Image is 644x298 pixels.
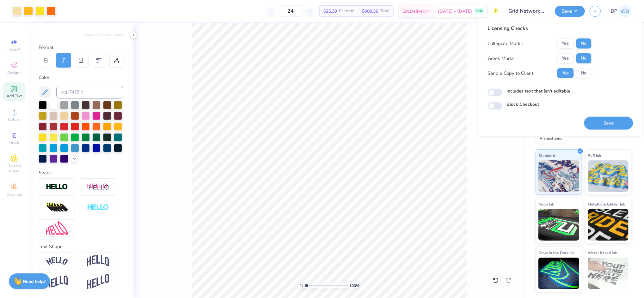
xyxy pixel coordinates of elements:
[507,101,539,108] label: Block Checkout
[87,204,109,211] img: Negative Space
[538,258,579,289] img: Glow in the Dark Ink
[488,25,592,32] div: Licensing Checks
[349,283,359,289] span: 100 %
[46,221,68,235] img: Free Distort
[39,74,123,81] div: Color
[538,209,579,241] img: Neon Ink
[380,8,389,15] span: Total
[588,160,629,192] img: Puff Ink
[588,258,629,289] img: Water based Ink
[538,160,579,192] img: Standard
[584,117,633,130] button: Save
[7,70,21,75] span: Designs
[588,152,601,159] span: Puff Ink
[87,183,109,191] img: Shadow
[339,8,354,15] span: Per Item
[7,47,22,52] span: Image AI
[555,6,585,17] button: Save
[488,55,515,62] div: Greek Marks
[87,274,109,289] img: Rise
[7,93,22,98] span: Add Text
[538,249,574,256] span: Glow in the Dark Ink
[39,169,123,176] div: Styles
[557,68,574,78] button: Yes
[488,69,534,77] div: Send a Copy to Client
[3,164,25,174] span: Clipart & logos
[619,5,631,17] img: Darlene Padilla
[323,8,337,15] span: $25.39
[8,117,21,122] span: Upload
[557,53,574,63] button: Yes
[46,257,68,265] img: Arc
[46,183,68,191] img: Stroke
[362,8,378,15] span: $609.36
[402,8,426,15] span: Est. Delivery
[538,201,554,207] span: Neon Ink
[536,134,566,144] div: Rhinestones
[9,140,19,145] span: Greek
[488,40,523,47] div: Collegiate Marks
[507,88,571,94] label: Includes text that isn't editable
[46,276,68,288] img: Flag
[576,68,592,78] button: No
[87,255,109,267] img: Arch
[438,8,472,15] span: [DATE] - [DATE]
[476,9,482,13] span: FREE
[588,209,629,241] img: Metallic & Glitter Ink
[611,5,631,17] a: DP
[278,5,303,17] input: – –
[46,203,68,213] img: 3d Illusion
[538,152,555,159] span: Standard
[557,39,574,49] button: Yes
[576,53,592,63] button: No
[23,278,46,284] strong: Need help?
[39,243,123,250] div: Text Shape
[588,249,617,256] span: Water based Ink
[39,44,124,51] div: Format
[504,5,550,17] input: Untitled Design
[56,86,123,98] input: e.g. 7428 c
[588,201,625,207] span: Metallic & Glitter Ink
[611,8,617,15] span: DP
[7,192,22,197] span: Decorate
[84,33,123,38] button: Switch to Greek Letters
[576,39,592,49] button: No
